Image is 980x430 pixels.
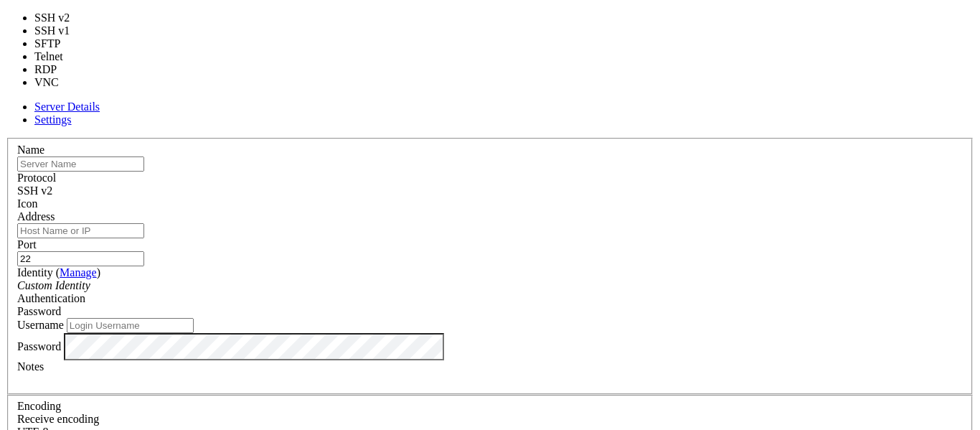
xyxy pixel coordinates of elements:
[17,238,37,251] label: Port
[17,172,56,184] label: Protocol
[17,197,37,210] label: Icon
[17,413,99,425] label: Set the expected encoding for data received from the host. If the encodings do not match, visual ...
[17,184,963,197] div: SSH v2
[34,24,87,37] li: SSH v1
[17,305,963,318] div: Password
[34,63,87,76] li: RDP
[17,156,144,172] input: Server Name
[17,340,61,352] label: Password
[17,210,55,223] label: Address
[60,266,97,279] a: Manage
[17,266,100,279] label: Identity
[17,279,90,291] i: Custom Identity
[34,11,87,24] li: SSH v2
[34,113,72,126] a: Settings
[34,37,87,50] li: SFTP
[17,360,44,373] label: Notes
[17,400,61,412] label: Encoding
[34,50,87,63] li: Telnet
[56,266,100,279] span: ( )
[17,144,44,156] label: Name
[17,251,144,266] input: Port Number
[34,76,87,89] li: VNC
[17,319,64,331] label: Username
[34,101,100,113] a: Server Details
[17,305,61,317] span: Password
[67,318,194,333] input: Login Username
[17,184,52,197] span: SSH v2
[17,279,963,292] div: Custom Identity
[17,292,85,304] label: Authentication
[17,223,144,238] input: Host Name or IP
